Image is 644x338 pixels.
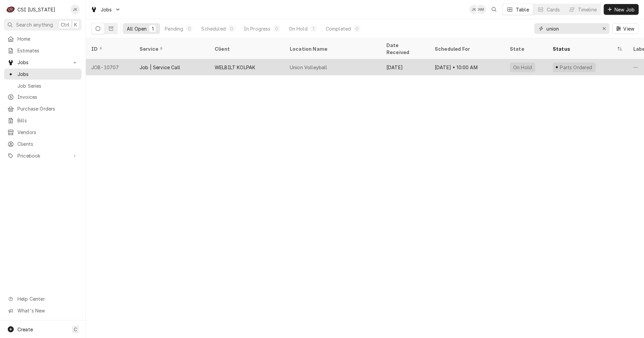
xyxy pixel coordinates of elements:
a: Jobs [4,69,82,80]
a: Go to Jobs [88,4,123,15]
span: View [622,25,636,32]
span: New Job [613,6,636,13]
div: 0 [187,25,191,32]
div: State [510,45,542,52]
span: Invoices [17,93,78,100]
span: Jobs [101,6,112,13]
div: All Open [127,25,147,32]
div: Pending [165,25,183,32]
span: Job Series [17,82,78,89]
div: Union Volleyball [290,64,327,71]
span: Vendors [17,129,78,136]
div: 0 [230,25,234,32]
div: 1 [151,25,155,32]
input: Keyword search [546,23,597,34]
div: Jeff Kuehl's Avatar [469,5,479,14]
div: Jeff Kuehl's Avatar [70,5,80,14]
a: Home [4,33,82,44]
button: Open search [489,4,499,15]
div: Service [140,45,203,52]
span: Jobs [17,59,68,66]
div: Timeline [578,6,597,13]
a: Bills [4,115,82,126]
a: Purchase Orders [4,103,82,114]
div: JK [469,5,479,14]
div: [DATE] [381,59,429,75]
a: Clients [4,138,82,150]
div: Scheduled [201,25,225,32]
div: Cards [547,6,560,13]
div: Table [516,6,529,13]
button: New Job [604,4,639,15]
a: Go to What's New [4,305,82,316]
span: Pricebook [17,152,68,159]
span: Help Center [17,295,77,302]
a: Job Series [4,80,82,91]
div: Job | Service Call [140,64,180,71]
span: Search anything [16,21,53,28]
div: JK [70,5,80,14]
div: On Hold [513,64,533,71]
a: Go to Jobs [4,57,82,68]
a: Estimates [4,45,82,56]
div: Nancy Manuel's Avatar [477,5,486,14]
div: 1 [312,25,316,32]
span: Jobs [17,71,78,78]
div: WELBILT KOLPAK [215,64,255,71]
div: Status [553,45,616,52]
span: Home [17,35,78,42]
span: Estimates [17,47,78,54]
div: C [6,5,15,14]
span: Create [17,327,33,332]
div: JOB-10707 [86,59,134,75]
button: Erase input [599,23,609,34]
div: 0 [275,25,279,32]
a: Go to Help Center [4,293,82,304]
span: Ctrl [61,21,69,28]
div: 0 [355,25,359,32]
a: Vendors [4,127,82,138]
span: C [74,326,77,333]
div: NM [477,5,486,14]
div: In Progress [244,25,271,32]
span: K [74,21,77,28]
button: Search anythingCtrlK [4,19,82,31]
div: On Hold [289,25,308,32]
span: Bills [17,117,78,124]
div: Parts Ordered [559,64,593,71]
span: What's New [17,307,77,314]
div: Completed [326,25,351,32]
button: View [612,23,639,34]
a: Go to Pricebook [4,150,82,161]
div: Date Received [386,42,423,56]
span: Clients [17,140,78,147]
a: Invoices [4,91,82,102]
div: Scheduled For [435,45,498,52]
div: [DATE] • 10:00 AM [429,59,504,75]
div: Location Name [290,45,374,52]
div: Client [215,45,278,52]
div: ID [91,45,127,52]
span: Purchase Orders [17,105,78,112]
div: CSI [US_STATE] [17,6,55,13]
div: CSI Kentucky's Avatar [6,5,15,14]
